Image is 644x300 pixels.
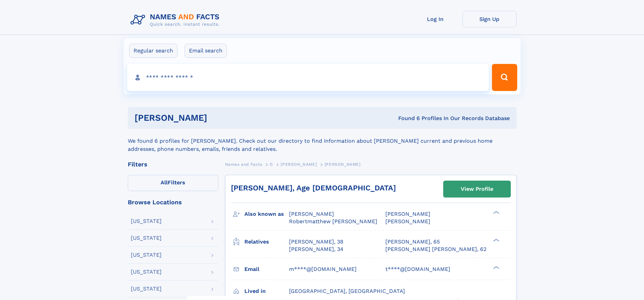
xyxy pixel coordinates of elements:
[270,162,273,167] span: D
[492,238,500,242] div: ❯
[225,160,262,168] a: Names and Facts
[462,11,517,27] a: Sign Up
[492,265,500,270] div: ❯
[289,246,343,253] a: [PERSON_NAME], 34
[289,218,377,225] span: Robertmatthew [PERSON_NAME]
[385,238,440,246] a: [PERSON_NAME], 65
[131,286,162,292] div: [US_STATE]
[281,160,317,168] a: [PERSON_NAME]
[244,208,289,220] h3: Also known as
[128,11,225,29] img: Logo Names and Facts
[244,236,289,248] h3: Relatives
[244,285,289,297] h3: Lived in
[444,181,510,197] a: View Profile
[385,218,430,225] span: [PERSON_NAME]
[408,11,462,27] a: Log In
[325,162,361,167] span: [PERSON_NAME]
[303,115,510,122] div: Found 6 Profiles In Our Records Database
[128,199,218,205] div: Browse Locations
[135,114,303,122] h1: [PERSON_NAME]
[270,160,273,168] a: D
[131,235,162,241] div: [US_STATE]
[128,129,517,153] div: We found 6 profiles for [PERSON_NAME]. Check out our directory to find information about [PERSON_...
[131,252,162,258] div: [US_STATE]
[127,64,489,91] input: search input
[492,64,517,91] button: Search Button
[289,211,334,217] span: [PERSON_NAME]
[492,210,500,215] div: ❯
[161,179,168,186] span: All
[131,218,162,224] div: [US_STATE]
[385,211,430,217] span: [PERSON_NAME]
[128,161,218,167] div: Filters
[289,238,343,246] a: [PERSON_NAME], 38
[244,263,289,275] h3: Email
[289,288,405,294] span: [GEOGRAPHIC_DATA], [GEOGRAPHIC_DATA]
[131,269,162,275] div: [US_STATE]
[129,44,177,58] label: Regular search
[231,184,396,192] a: [PERSON_NAME], Age [DEMOGRAPHIC_DATA]
[385,246,486,253] a: [PERSON_NAME] [PERSON_NAME], 62
[281,162,317,167] span: [PERSON_NAME]
[128,175,218,191] label: Filters
[185,44,227,58] label: Email search
[461,181,493,197] div: View Profile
